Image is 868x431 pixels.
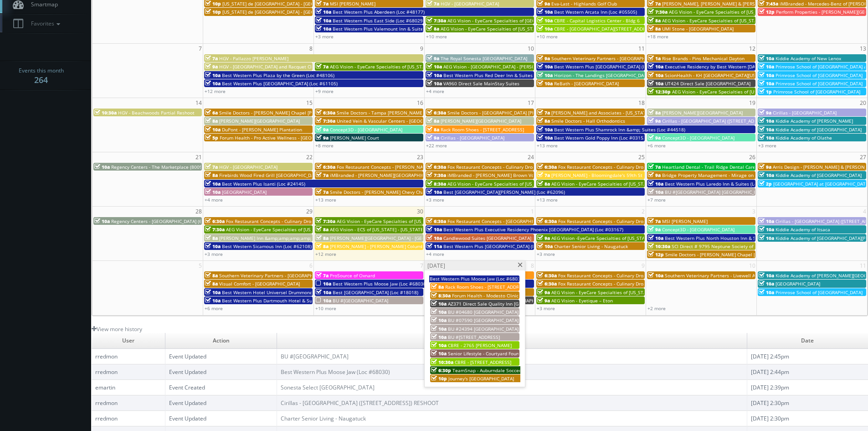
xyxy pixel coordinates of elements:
[662,17,816,24] span: AEG Vision - EyeCare Specialties of [US_STATE] - Carolina Family Vision
[759,172,774,178] span: 10a
[219,280,300,287] span: Visual Comfort - [GEOGRAPHIC_DATA]
[447,17,642,24] span: AEG Vision - EyeCare Specialties of [GEOGRAPHIC_DATA][US_STATE] - [GEOGRAPHIC_DATA]
[316,9,331,15] span: 10a
[205,109,218,116] span: 6a
[759,226,774,233] span: 10a
[759,63,774,70] span: 10a
[776,172,862,178] span: Kiddie Academy of [GEOGRAPHIC_DATA]
[452,292,519,299] span: Forum Health - Modesto Clinic
[447,181,596,187] span: AEG Vision - EyeCare Specialties of [US_STATE] - A1A Family EyeCare
[647,33,668,40] a: +18 more
[94,164,110,170] span: 10a
[759,289,774,296] span: 10a
[431,301,447,307] span: 10a
[551,297,613,304] span: AEG Vision - Eyetique – Eton
[316,289,331,296] span: 10a
[426,33,447,40] a: +10 more
[316,272,329,279] span: 7a
[226,218,370,224] span: Fox Restaurant Concepts - Culinary Dropout - [GEOGRAPHIC_DATA]
[426,135,439,141] span: 9a
[776,135,832,141] span: Kiddie Academy of Olathe
[537,17,553,24] span: 10a
[672,88,833,95] span: AEG Vision - EyeCare Specialties of [US_STATE] – Cascade Family Eye Care
[759,118,774,124] span: 10a
[776,72,863,78] span: Primrose School of [GEOGRAPHIC_DATA]
[316,226,329,233] span: 8a
[551,118,625,124] span: Smile Doctors - Hall Orthodontics
[648,9,668,15] span: 7:30a
[26,0,58,8] span: Smartmap
[665,63,791,70] span: Executive Residency by Best Western [DATE] (Loc #44764)
[759,164,771,170] span: 9a
[426,63,442,70] span: 10a
[759,55,774,62] span: 10a
[776,289,863,296] span: Primrose School of [GEOGRAPHIC_DATA]
[776,126,862,133] span: Kiddie Academy of [GEOGRAPHIC_DATA]
[316,0,329,7] span: 7a
[316,218,335,224] span: 7:30a
[551,55,700,62] span: Southern Veterinary Partners - [GEOGRAPHIC_DATA][PERSON_NAME]
[222,126,302,133] span: DuPont - [PERSON_NAME] Plantation
[426,235,442,241] span: 10a
[222,181,305,187] span: Best Western Plus Isanti (Loc #24145)
[426,164,446,170] span: 6:30a
[447,218,599,224] span: Fox Restaurant Concepts - [GEOGRAPHIC_DATA] - [GEOGRAPHIC_DATA]
[443,243,559,249] span: Best Western Plus [GEOGRAPHIC_DATA] (Loc #35038)
[315,305,336,312] a: +10 more
[205,189,221,195] span: 10a
[647,305,666,312] a: +2 more
[647,142,666,149] a: +6 more
[337,118,454,124] span: United Vein & Vascular Centers - [GEOGRAPHIC_DATA]
[205,251,223,257] a: +3 more
[205,181,221,187] span: 10a
[316,26,331,32] span: 10a
[662,172,791,178] span: Bridge Property Management - Mirage on [PERSON_NAME]
[759,126,774,133] span: 10a
[316,297,331,304] span: 10a
[431,292,451,299] span: 8:30a
[662,118,771,124] span: Cirillas - [GEOGRAPHIC_DATA] ([STREET_ADDRESS])
[205,297,221,304] span: 10a
[316,109,335,116] span: 6:30a
[330,135,379,141] span: [PERSON_NAME] Court
[111,164,206,170] span: Regency Centers - The Marketplace (80099)
[558,218,702,224] span: Fox Restaurant Concepts - Culinary Dropout - [GEOGRAPHIC_DATA]
[537,118,550,124] span: 8a
[441,126,524,133] span: Rack Room Shoes - [STREET_ADDRESS]
[441,26,595,32] span: AEG Vision - EyeCare Specialties of [US_STATE] - In Focus Vision Center
[426,118,439,124] span: 8a
[665,189,766,195] span: BU #[GEOGRAPHIC_DATA] [GEOGRAPHIC_DATA]
[537,142,558,149] a: +13 more
[219,55,288,62] span: HGV - Pallazzo [PERSON_NAME]
[537,164,557,170] span: 6:30a
[537,197,558,203] a: +13 more
[426,0,439,7] span: 7a
[537,305,555,312] a: +3 more
[426,17,446,24] span: 7:30a
[554,72,651,78] span: Horizon - The Landings [GEOGRAPHIC_DATA]
[662,218,708,224] span: MSI [PERSON_NAME]
[554,243,628,249] span: Charter Senior Living - Naugatuck
[205,289,221,296] span: 10a
[759,72,774,78] span: 10a
[537,80,553,87] span: 10a
[316,172,329,178] span: 7a
[648,272,663,279] span: 10a
[426,88,444,94] a: +4 more
[205,55,218,62] span: 7a
[333,17,424,24] span: Best Western Plus East Side (Loc #68029)
[337,218,502,224] span: AEG Vision - EyeCare Specialties of [US_STATE] – [PERSON_NAME] Eye Clinic
[537,235,550,241] span: 9a
[219,109,371,116] span: Smile Doctors - [PERSON_NAME] Chapel [PERSON_NAME] Orthodontic
[537,135,553,141] span: 10a
[222,297,350,304] span: Best Western Plus Dartmouth Hotel & Suites (Loc #65013)
[333,289,418,296] span: Best [GEOGRAPHIC_DATA] (Loc #18018)
[537,297,550,304] span: 9a
[205,118,218,124] span: 8a
[443,80,519,87] span: VA960 Direct Sale MainStay Suites
[537,181,550,187] span: 8a
[205,135,218,141] span: 5p
[330,126,402,133] span: Concept3D - [GEOGRAPHIC_DATA]
[431,317,447,323] span: 10a
[205,88,226,94] a: +12 more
